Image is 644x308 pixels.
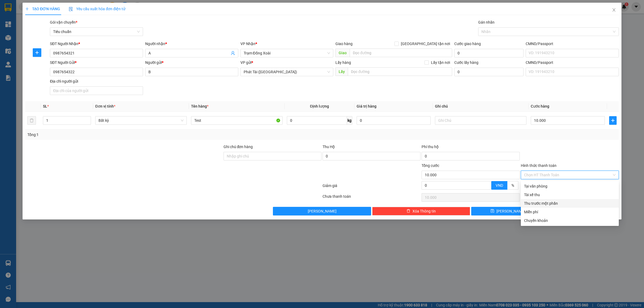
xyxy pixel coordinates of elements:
div: Chưa thanh toán [322,193,421,203]
span: plus [609,118,616,123]
span: % [511,183,514,188]
button: plus [609,116,617,125]
span: Xóa Thông tin [412,208,436,214]
label: Ghi chú đơn hàng [224,145,253,149]
span: Thu Hộ [323,145,335,149]
div: Chuyển khoản [524,218,616,223]
span: Tiêu chuẩn [53,28,140,36]
span: SL [43,104,47,108]
input: Địa chỉ của người gửi [50,86,143,95]
span: TẠO ĐƠN HÀNG [25,7,60,11]
span: Đơn vị tính [95,104,115,108]
div: Tại văn phòng [524,183,616,189]
input: Dọc đường [350,49,452,57]
div: Giảm giá [322,183,421,192]
input: Ghi Chú [435,116,526,125]
input: VD: Bàn, Ghế [191,116,283,125]
th: Ghi chú [433,101,529,112]
button: save[PERSON_NAME] [471,207,544,215]
div: Thu trước một phần [524,200,616,206]
div: Người nhận [145,41,238,47]
span: Lấy hàng [335,60,351,65]
span: Yêu cầu xuất hóa đơn điện tử [69,7,125,11]
span: Phát Tài (Quận 5) [244,68,330,76]
span: Giá trị hàng [357,104,376,108]
div: Tổng: 1 [27,132,248,138]
div: SĐT Người Nhận [50,41,143,47]
div: Tài xế thu [524,192,616,198]
span: [GEOGRAPHIC_DATA] tận nơi [399,41,452,47]
span: VP Nhận [240,42,255,46]
button: Close [606,3,621,18]
div: Phí thu hộ [422,144,519,152]
label: Hình thức thanh toán [521,163,557,168]
label: Cước lấy hàng [454,60,478,65]
div: CMND/Passport [526,60,619,65]
div: Miễn phí [524,209,616,215]
span: [PERSON_NAME] [496,208,525,214]
span: Trạm Đồng Xoài [244,49,330,57]
span: Tên hàng [191,104,208,108]
div: Người gửi [145,60,238,65]
button: plus [33,48,41,57]
button: [PERSON_NAME] [273,207,371,215]
label: Cước giao hàng [454,42,481,46]
span: Tổng cước [422,163,439,168]
div: VP gửi [240,60,334,65]
span: Giao [335,49,350,57]
span: Lấy tận nơi [429,60,452,65]
span: delete [407,209,410,213]
button: deleteXóa Thông tin [372,207,470,215]
input: 0 [357,116,431,125]
input: Ghi chú đơn hàng [224,152,321,160]
span: VND [496,183,503,188]
span: Giao hàng [335,42,353,46]
div: CMND/Passport [526,41,619,47]
span: Gói vận chuyển [50,20,77,24]
span: close [612,8,616,12]
input: Cước giao hàng [454,49,524,57]
span: Định lượng [310,104,329,108]
span: Lấy [335,67,348,76]
input: Dọc đường [348,67,452,76]
img: icon [69,7,73,11]
input: Cước lấy hàng [454,68,524,76]
button: delete [27,116,36,125]
span: plus [33,50,41,55]
div: SĐT Người Gửi [50,60,143,65]
span: Bất kỳ [98,116,184,124]
div: Địa chỉ người gửi [50,78,143,84]
label: Gán nhãn [478,20,495,24]
span: save [491,209,494,213]
span: user-add [231,51,235,55]
span: kg [347,116,352,125]
span: [PERSON_NAME] [308,208,336,214]
span: Cước hàng [531,104,549,108]
span: plus [25,7,29,11]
